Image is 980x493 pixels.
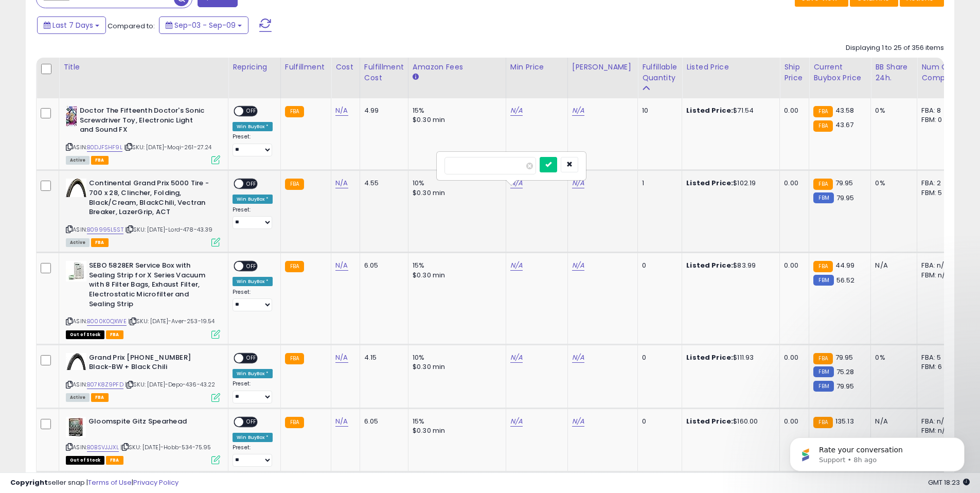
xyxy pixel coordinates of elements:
[66,261,86,281] img: 41o3O+5H1EL._SL40_.jpg
[285,179,304,190] small: FBA
[686,106,772,115] div: $71.54
[233,206,273,230] div: Preset:
[686,178,733,188] b: Listed Price:
[686,353,733,362] b: Listed Price:
[413,353,498,362] div: 10%
[233,380,273,403] div: Preset:
[784,179,801,188] div: 0.00
[285,62,327,73] div: Fulfillment
[87,443,119,452] a: B0BSVJJJXL
[572,260,584,271] a: N/A
[87,317,127,326] a: B000K0QXWE
[572,416,584,427] a: N/A
[921,271,955,280] div: FBM: n/a
[836,193,854,203] span: 79.95
[642,417,674,426] div: 0
[413,188,498,198] div: $0.30 min
[233,195,273,204] div: Win BuyBox *
[875,179,909,188] div: 0%
[572,62,633,73] div: [PERSON_NAME]
[510,353,523,363] a: N/A
[66,261,220,337] div: ASIN:
[813,381,833,392] small: FBM
[813,192,833,203] small: FBM
[642,353,674,362] div: 0
[835,178,853,188] span: 79.95
[10,478,48,487] strong: Copyright
[413,362,498,372] div: $0.30 min
[335,178,348,188] a: N/A
[37,16,106,34] button: Last 7 Days
[413,426,498,435] div: $0.30 min
[921,179,955,188] div: FBA: 2
[413,179,498,188] div: 10%
[875,106,909,115] div: 0%
[921,353,955,362] div: FBA: 5
[510,260,523,271] a: N/A
[875,353,909,362] div: 0%
[285,261,304,272] small: FBA
[91,238,109,247] span: FBA
[686,179,772,188] div: $102.19
[80,106,205,137] b: Doctor The Fifteenth Doctor's Sonic Screwdriver Toy, Electronic Light and Sound FX
[784,353,801,362] div: 0.00
[813,106,832,117] small: FBA
[642,179,674,188] div: 1
[285,417,304,428] small: FBA
[572,105,584,116] a: N/A
[120,443,211,451] span: | SKU: [DATE]-Hobb-534-75.95
[813,62,866,83] div: Current Buybox Price
[510,62,563,73] div: Min Price
[813,366,833,377] small: FBM
[813,261,832,272] small: FBA
[66,353,86,370] img: 41iwpBJH24L._SL40_.jpg
[413,261,498,270] div: 15%
[233,122,273,131] div: Win BuyBox *
[87,143,122,152] a: B0DJFSHF9L
[835,260,855,270] span: 44.99
[66,179,86,197] img: 41zFJD4mJBL._SL40_.jpg
[285,106,304,117] small: FBA
[233,289,273,312] div: Preset:
[89,261,214,311] b: SEBO 5828ER Service Box with Sealing Strip for X Series Vacuum with 8 Filter Bags, Exhaust Filter...
[159,16,248,34] button: Sep-03 - Sep-09
[63,62,224,73] div: Title
[413,115,498,125] div: $0.30 min
[66,353,220,401] div: ASIN:
[364,417,400,426] div: 6.05
[413,106,498,115] div: 15%
[66,106,77,127] img: 41q+ekmyT9L._SL40_.jpg
[108,21,155,31] span: Compared to:
[243,107,260,116] span: OFF
[285,353,304,364] small: FBA
[243,417,260,426] span: OFF
[413,73,419,82] small: Amazon Fees.
[66,156,90,165] span: All listings currently available for purchase on Amazon
[921,362,955,372] div: FBM: 6
[66,330,104,339] span: All listings that are currently out of stock and unavailable for purchase on Amazon
[686,416,733,426] b: Listed Price:
[125,380,216,389] span: | SKU: [DATE]-Depo-436-43.22
[66,179,220,245] div: ASIN:
[836,381,854,391] span: 79.95
[91,393,109,402] span: FBA
[125,225,213,234] span: | SKU: [DATE]-Lord-478-43.39
[572,178,584,188] a: N/A
[66,238,90,247] span: All listings currently available for purchase on Amazon
[89,179,214,219] b: Continental Grand Prix 5000 Tire - 700 x 28, Clincher, Folding, Black/Cream, BlackChili, Vectran ...
[686,62,775,73] div: Listed Price
[510,416,523,427] a: N/A
[921,115,955,125] div: FBM: 0
[233,433,273,442] div: Win BuyBox *
[413,417,498,426] div: 15%
[66,106,220,163] div: ASIN:
[89,353,214,375] b: Grand Prix [PHONE_NUMBER] Black-BW + Black Chili
[335,260,348,271] a: N/A
[642,261,674,270] div: 0
[413,271,498,280] div: $0.30 min
[364,62,404,83] div: Fulfillment Cost
[784,106,801,115] div: 0.00
[572,353,584,363] a: N/A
